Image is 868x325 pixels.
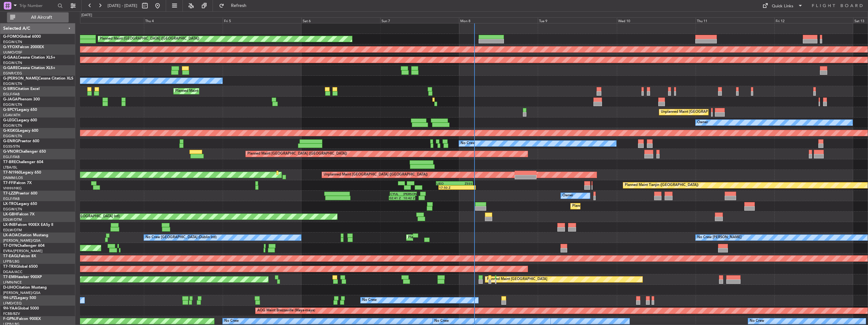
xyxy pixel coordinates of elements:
span: T7-LZZI [3,192,16,195]
div: Sat 6 [301,17,380,23]
a: G-FOMOGlobal 6000 [3,35,41,39]
div: 02:41 Z [389,196,402,200]
a: LFMN/NCE [3,280,22,285]
a: EDLW/DTM [3,217,22,222]
a: 9H-LPZLegacy 500 [3,296,36,300]
a: EDLW/DTM [3,228,22,233]
a: G-GARECessna Citation XLS+ [3,66,55,70]
span: G-ENRG [3,139,18,143]
span: 9H-YAA [3,307,17,310]
span: Refresh [226,3,252,8]
a: T7-EAGLFalcon 8X [3,254,36,258]
span: T7-EMI [3,275,15,279]
div: Planned Maint Tianjin ([GEOGRAPHIC_DATA]) [625,181,698,190]
div: Tue 9 [538,17,617,23]
div: No Crew [PERSON_NAME] [697,233,741,242]
a: DGAA/ACC [3,270,22,274]
a: G-KGKGLegacy 600 [3,129,38,133]
a: EGGW/LTN [3,40,22,44]
div: Unplanned Maint [GEOGRAPHIC_DATA] ([PERSON_NAME] Intl) [661,107,763,117]
span: [DATE] - [DATE] [108,3,137,9]
span: G-JAGA [3,98,18,101]
span: T7-EAGL [3,254,19,258]
span: LX-TRO [3,202,17,206]
a: UUMO/OSF [3,50,22,55]
a: G-GAALCessna Citation XLS+ [3,56,55,60]
a: EGGW/LTN [3,81,22,86]
div: No Crew [461,139,475,148]
span: T7-BRE [3,160,16,164]
div: Fri 12 [774,17,853,23]
div: 17:50 Z [439,186,457,189]
div: [PERSON_NAME] [403,192,416,196]
a: G-[PERSON_NAME]Cessna Citation XLS [3,77,73,80]
a: T7-BREChallenger 604 [3,160,43,164]
a: DNMM/LOS [3,175,23,180]
div: Planned Maint [GEOGRAPHIC_DATA] ([GEOGRAPHIC_DATA]) [247,149,347,159]
a: T7-TRXGlobal 6500 [3,265,38,269]
span: All Aircraft [16,15,67,20]
div: Owner [697,118,708,127]
button: Quick Links [759,1,806,11]
div: Planned Maint Dusseldorf [572,201,614,211]
span: T7-N1960 [3,171,21,175]
div: Quick Links [772,3,793,10]
a: G-YFOXFalcon 2000EX [3,45,44,49]
a: LGAV/ATH [3,113,20,118]
div: - [457,186,475,189]
a: LX-TROLegacy 650 [3,202,37,206]
div: Thu 11 [696,17,774,23]
a: [PERSON_NAME]/QSA [3,290,40,295]
div: Wed 10 [617,17,696,23]
div: Mon 8 [459,17,538,23]
a: G-JAGAPhenom 300 [3,98,40,101]
a: F-GPNJFalcon 900EX [3,317,41,321]
input: Trip Number [19,1,56,10]
a: D-IJHOCitation Mustang [3,286,47,290]
span: F-GPNJ [3,317,17,321]
span: G-YFOX [3,45,18,49]
div: Fri 5 [223,17,301,23]
a: LFMD/CEQ [3,301,22,306]
span: G-SPCY [3,108,17,112]
a: EGLF/FAB [3,196,20,201]
div: Planned Maint [GEOGRAPHIC_DATA] [487,275,547,284]
span: G-GAAL [3,56,18,60]
a: G-LEGCLegacy 600 [3,118,37,122]
a: VHHH/HKG [3,186,22,191]
a: T7-EMIHawker 900XP [3,275,42,279]
span: T7-FFI [3,181,14,185]
div: No Crew [GEOGRAPHIC_DATA] (Dublin Intl) [146,233,217,242]
button: All Aircraft [7,12,69,22]
a: EGLF/FAB [3,155,20,159]
a: EGGW/LTN [3,102,22,107]
span: T7-TRX [3,265,16,269]
div: [DATE] [81,13,92,18]
a: FCBB/BZV [3,311,20,316]
span: G-KGKG [3,129,18,133]
span: T7-DYN [3,244,17,248]
div: AOG Maint Brazzaville (Maya-maya) [257,306,315,315]
a: EGGW/LTN [3,207,22,212]
div: ZSSS [454,182,472,185]
div: Owner [562,191,573,201]
a: EGGW/LTN [3,134,22,138]
a: LX-AOACitation Mustang [3,233,48,237]
button: Refresh [216,1,254,11]
a: [PERSON_NAME]/QSA [3,238,40,243]
div: Planned Maint [GEOGRAPHIC_DATA] ([GEOGRAPHIC_DATA]) [408,233,508,242]
div: Wed 3 [65,17,144,23]
span: G-GARE [3,66,18,70]
a: LX-GBHFalcon 7X [3,213,34,216]
a: G-SPCYLegacy 650 [3,108,37,112]
div: Planned Maint [GEOGRAPHIC_DATA] ([GEOGRAPHIC_DATA]) [175,86,275,96]
span: D-IJHO [3,286,16,290]
div: Sun 7 [380,17,459,23]
a: LFPB/LBG [3,259,20,264]
div: CYUL [390,192,403,196]
span: G-VNOR [3,150,19,154]
div: LIEO [437,182,455,185]
a: T7-FFIFalcon 7X [3,181,32,185]
a: G-VNORChallenger 650 [3,150,46,154]
span: 9H-LPZ [3,296,16,300]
